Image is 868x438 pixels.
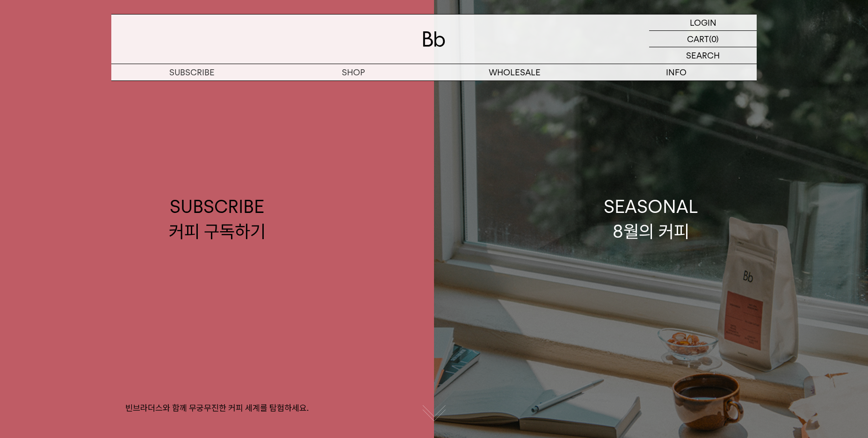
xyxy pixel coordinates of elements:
p: CART [687,31,709,47]
a: CART (0) [649,31,757,47]
p: LOGIN [690,15,716,30]
p: (0) [709,31,719,47]
a: SUBSCRIBE [111,64,273,80]
a: SHOP [273,64,434,80]
p: SEARCH [686,47,720,64]
p: INFO [595,64,757,80]
div: SUBSCRIBE 커피 구독하기 [169,194,266,244]
div: SEASONAL 8월의 커피 [604,194,698,244]
a: LOGIN [649,15,757,31]
p: WHOLESALE [434,64,595,80]
img: 로고 [423,31,445,47]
